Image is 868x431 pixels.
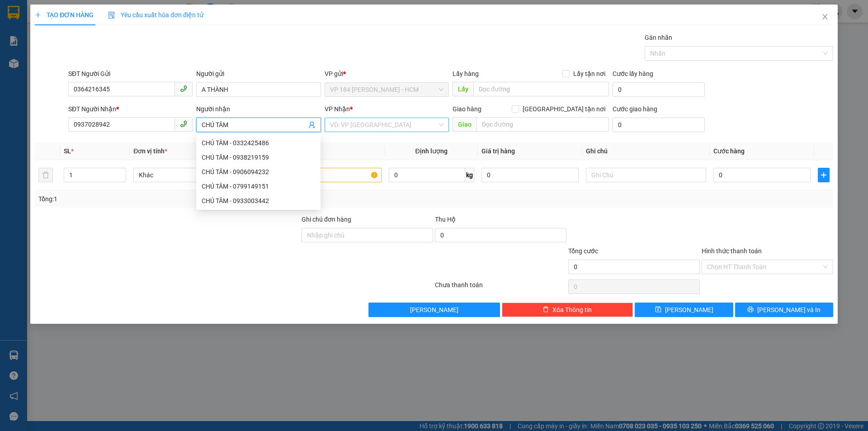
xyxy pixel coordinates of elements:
span: Thu Hộ [435,216,456,223]
span: phone [180,85,187,92]
label: Ghi chú đơn hàng [302,216,351,223]
span: TẠO ĐƠN HÀNG [35,11,94,19]
span: kg [465,168,474,182]
span: printer [747,306,754,313]
span: plus [818,171,829,179]
input: Dọc đường [473,82,609,96]
button: [PERSON_NAME] [368,303,500,317]
span: save [655,306,661,313]
span: SL [64,147,71,155]
div: Người gửi [196,69,321,79]
div: CHÚ TÂM - 0933003442 [196,194,321,208]
span: [PERSON_NAME] và In [757,305,821,315]
span: [PERSON_NAME] [410,305,458,315]
span: Đơn vị tính [133,147,167,155]
div: CHÚ TÂM - 0332425486 [202,138,315,148]
span: plus [35,12,41,18]
span: VP 184 Nguyễn Văn Trỗi - HCM [330,83,443,96]
input: 0 [481,168,579,182]
button: printer[PERSON_NAME] và In [735,303,833,317]
span: VP Nhận [325,105,350,113]
span: Xóa Thông tin [552,305,592,315]
input: Ghi chú đơn hàng [302,228,433,242]
span: close [821,13,829,20]
input: Dọc đường [476,117,609,132]
span: Cước hàng [713,147,745,155]
span: Khác [139,168,248,182]
span: Giao [453,117,476,132]
button: deleteXóa Thông tin [502,303,633,317]
input: Ghi Chú [586,168,706,182]
label: Cước lấy hàng [613,70,653,77]
span: Lấy [453,82,473,96]
span: Lấy tận nơi [570,69,609,79]
div: CHÚ TÂM - 0906094232 [202,167,315,177]
div: CHÚ TÂM - 0332425486 [196,136,321,150]
div: VP gửi [325,69,449,79]
div: CHÚ TÂM - 0938219159 [202,152,315,162]
button: save[PERSON_NAME] [635,303,733,317]
label: Hình thức thanh toán [702,247,762,255]
label: Cước giao hàng [613,105,657,113]
div: CHÚ TÂM - 0938219159 [196,150,321,165]
button: delete [38,168,53,182]
span: phone [180,120,187,128]
span: Định lượng [415,147,448,155]
img: icon [108,12,115,19]
input: Cước lấy hàng [613,82,705,97]
span: Lấy hàng [453,70,479,77]
input: VD: Bàn, Ghế [261,168,381,182]
span: user-add [308,121,316,128]
div: Tổng: 1 [38,194,335,204]
button: Close [812,5,838,30]
div: CHÚ TÂM - 0799149151 [196,179,321,194]
div: CHÚ TÂM - 0799149151 [202,181,315,191]
label: Gán nhãn [645,34,672,41]
span: delete [542,306,549,313]
span: [GEOGRAPHIC_DATA] tận nơi [519,104,609,114]
span: Tổng cước [568,247,598,255]
span: Giá trị hàng [481,147,515,155]
button: plus [818,168,830,182]
div: Chưa thanh toán [434,280,567,296]
span: Yêu cầu xuất hóa đơn điện tử [108,11,203,19]
div: CHÚ TÂM - 0906094232 [196,165,321,179]
div: SĐT Người Gửi [68,69,193,79]
span: Giao hàng [453,105,481,113]
div: CHÚ TÂM - 0933003442 [202,196,315,206]
div: Người nhận [196,104,321,114]
div: SĐT Người Nhận [68,104,193,114]
input: Cước giao hàng [613,118,705,132]
span: [PERSON_NAME] [665,305,713,315]
th: Ghi chú [582,142,710,160]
